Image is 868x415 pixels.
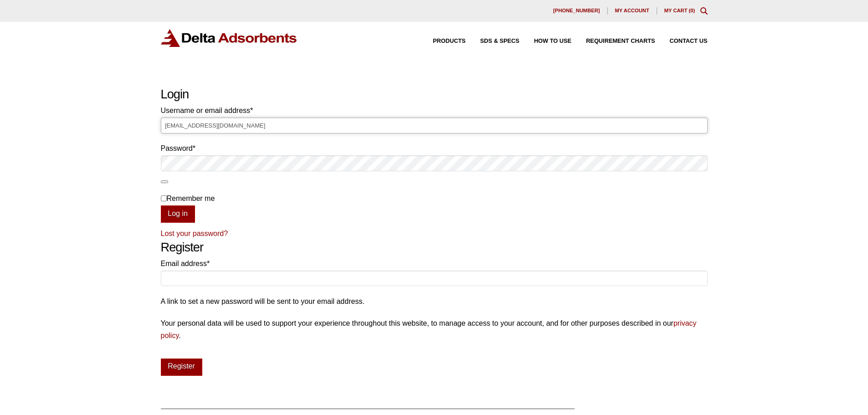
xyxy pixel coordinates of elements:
[546,7,608,15] a: [PHONE_NUMBER]
[700,7,708,15] div: Toggle Modal Content
[161,195,167,201] input: Remember me
[418,38,466,44] a: Products
[161,317,708,342] p: Your personal data will be used to support your experience throughout this website, to manage acc...
[161,104,708,117] label: Username or email address
[690,8,693,13] span: 0
[655,38,708,44] a: Contact Us
[161,359,202,376] button: Register
[670,38,708,44] span: Contact Us
[615,8,649,13] span: My account
[167,195,215,202] span: Remember me
[553,8,600,13] span: [PHONE_NUMBER]
[161,257,708,270] label: Email address
[466,38,519,44] a: SDS & SPECS
[534,38,571,44] span: How to Use
[161,180,168,183] button: Show password
[161,29,298,47] img: Delta Adsorbents
[161,230,228,237] a: Lost your password?
[664,8,695,13] a: My Cart (0)
[480,38,519,44] span: SDS & SPECS
[571,38,655,44] a: Requirement Charts
[608,7,657,15] a: My account
[161,295,708,307] p: A link to set a new password will be sent to your email address.
[586,38,655,44] span: Requirement Charts
[519,38,571,44] a: How to Use
[161,87,708,102] h2: Login
[161,205,195,223] button: Log in
[433,38,466,44] span: Products
[161,240,708,255] h2: Register
[161,142,708,154] label: Password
